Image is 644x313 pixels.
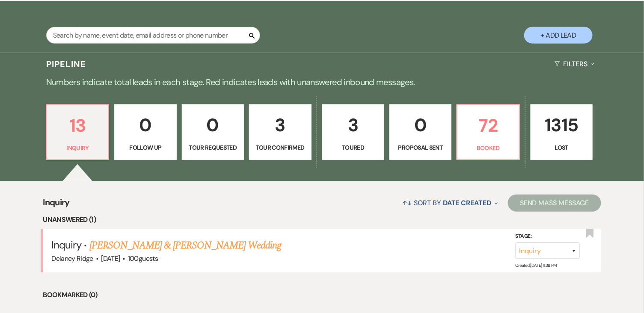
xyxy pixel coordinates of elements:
[508,195,601,212] button: Send Mass Message
[89,238,281,253] a: [PERSON_NAME] & [PERSON_NAME] Wedding
[101,254,120,263] span: [DATE]
[46,104,109,160] a: 13Inquiry
[328,111,379,139] p: 3
[255,111,306,139] p: 3
[524,27,593,44] button: + Add Lead
[463,111,513,140] p: 72
[551,53,598,75] button: Filters
[182,104,244,160] a: 0Tour Requested
[457,104,519,160] a: 72Booked
[531,104,593,160] a: 1315Lost
[389,104,451,160] a: 0Proposal Sent
[120,143,171,152] p: Follow Up
[402,198,413,207] span: ↑↓
[328,143,379,152] p: Toured
[399,192,502,214] button: Sort By Date Created
[120,111,171,139] p: 0
[43,196,70,214] span: Inquiry
[51,254,93,263] span: Delaney Ridge
[46,58,86,70] h3: Pipeline
[516,263,557,268] span: Created: [DATE] 11:38 PM
[52,143,103,153] p: Inquiry
[536,111,587,139] p: 1315
[46,27,260,44] input: Search by name, event date, email address or phone number
[14,75,630,89] p: Numbers indicate total leads in each stage. Red indicates leads with unanswered inbound messages.
[463,143,513,153] p: Booked
[187,143,238,152] p: Tour Requested
[322,104,384,160] a: 3Toured
[114,104,176,160] a: 0Follow Up
[536,143,587,152] p: Lost
[51,238,81,251] span: Inquiry
[516,232,580,241] label: Stage:
[249,104,311,160] a: 3Tour Confirmed
[43,214,601,225] li: Unanswered (1)
[52,111,103,140] p: 13
[187,111,238,139] p: 0
[395,143,446,152] p: Proposal Sent
[128,254,158,263] span: 100 guests
[43,289,601,301] li: Bookmarked (0)
[255,143,306,152] p: Tour Confirmed
[443,198,491,207] span: Date Created
[395,111,446,139] p: 0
